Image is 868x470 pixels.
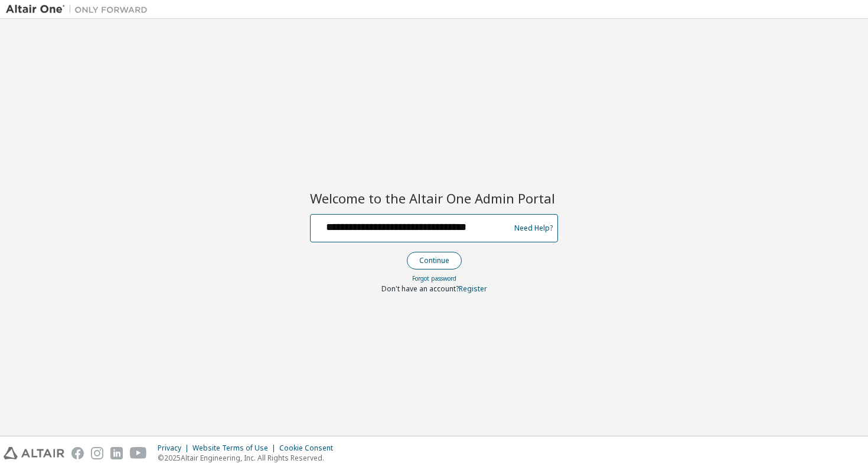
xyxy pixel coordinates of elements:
[158,443,192,453] div: Privacy
[381,284,459,294] span: Don't have an account?
[4,447,64,459] img: altair_logo.svg
[514,228,553,228] a: Need Help?
[459,284,487,294] a: Register
[412,274,456,282] a: Forgot password
[192,443,279,453] div: Website Terms of Use
[91,447,103,459] img: instagram.svg
[279,443,340,453] div: Cookie Consent
[71,447,84,459] img: facebook.svg
[6,4,154,15] img: Altair One
[130,447,147,459] img: youtube.svg
[407,252,462,269] button: Continue
[310,190,558,206] h2: Welcome to the Altair One Admin Portal
[158,453,340,463] p: © 2025 Altair Engineering, Inc. All Rights Reserved.
[110,447,123,459] img: linkedin.svg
